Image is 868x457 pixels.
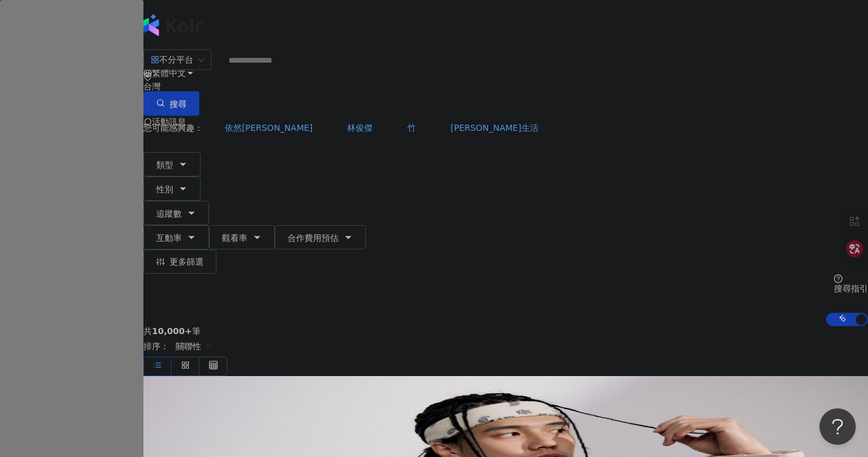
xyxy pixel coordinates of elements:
[225,123,312,133] span: 依然[PERSON_NAME]
[143,336,868,357] div: 排序：
[156,209,182,218] span: 追蹤數
[143,249,216,274] button: 更多篩選
[143,201,209,225] button: 追蹤數
[347,123,373,133] span: 林俊傑
[152,117,186,127] span: 活動訊息
[143,152,201,176] button: 類型
[394,116,429,140] button: 竹
[275,225,366,249] button: 合作費用預估
[143,123,203,133] span: 您可能感興趣：
[819,408,856,445] iframe: Help Scout Beacon - Open
[152,326,192,336] span: 10,000+
[209,225,275,249] button: 觀看率
[156,160,173,170] span: 類型
[334,116,385,140] button: 林俊傑
[143,14,203,36] img: logo
[450,123,538,133] span: [PERSON_NAME]生活
[151,55,159,64] span: appstore
[143,225,209,249] button: 互動率
[438,116,551,140] button: [PERSON_NAME]生活
[143,91,199,116] button: 搜尋
[156,184,173,194] span: 性別
[143,326,868,336] div: 共 筆
[834,274,842,283] span: question-circle
[176,337,212,356] span: 關聯性
[170,99,187,109] span: 搜尋
[170,257,204,267] span: 更多篩選
[143,82,868,91] div: 台灣
[212,116,325,140] button: 依然[PERSON_NAME]
[143,176,201,201] button: 性別
[143,72,152,81] span: environment
[834,284,868,293] div: 搜尋指引
[288,233,339,243] span: 合作費用預估
[222,233,247,243] span: 觀看率
[407,123,416,133] span: 竹
[151,50,193,69] div: 不分平台
[156,233,182,243] span: 互動率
